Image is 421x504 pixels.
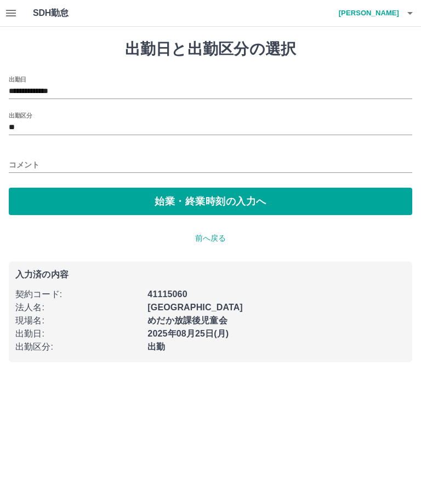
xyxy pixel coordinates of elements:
[147,342,165,351] b: 出勤
[9,188,412,215] button: 始業・終業時刻の入力へ
[147,303,243,312] b: [GEOGRAPHIC_DATA]
[15,301,141,314] p: 法人名 :
[15,314,141,327] p: 現場名 :
[15,288,141,301] p: 契約コード :
[9,111,32,119] label: 出勤区分
[15,340,141,354] p: 出勤区分 :
[9,233,412,244] p: 前へ戻る
[9,75,26,83] label: 出勤日
[9,40,412,59] h1: 出勤日と出勤区分の選択
[147,316,227,325] b: めだか放課後児童会
[147,329,229,338] b: 2025年08月25日(月)
[147,289,187,299] b: 41115060
[15,327,141,340] p: 出勤日 :
[15,270,406,279] p: 入力済の内容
